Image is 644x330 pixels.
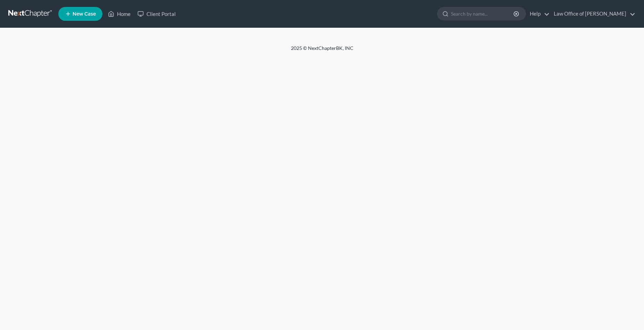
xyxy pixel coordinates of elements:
a: Client Portal [134,8,179,20]
a: Law Office of [PERSON_NAME] [550,8,635,20]
a: Home [104,8,134,20]
a: Help [526,8,550,20]
div: 2025 © NextChapterBK, INC [124,45,520,57]
input: Search by name... [451,7,515,20]
span: New Case [73,11,96,17]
